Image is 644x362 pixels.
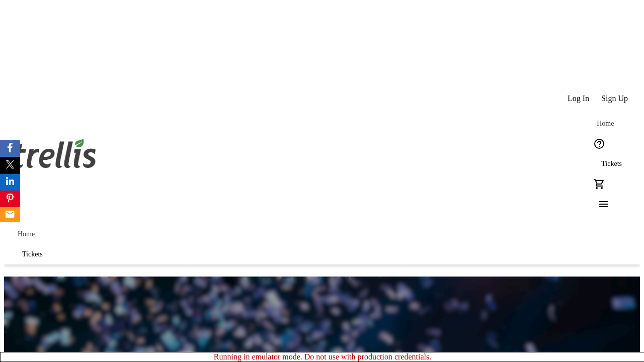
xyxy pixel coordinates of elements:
span: Log In [568,94,589,103]
span: Home [18,230,35,238]
button: Help [589,134,609,154]
span: Sign Up [601,94,628,103]
a: Tickets [10,244,55,264]
a: Tickets [589,154,634,174]
a: Home [589,114,621,134]
span: Home [597,120,614,128]
span: Tickets [601,160,622,168]
a: Home [10,224,42,244]
span: Tickets [22,250,43,258]
button: Log In [561,88,595,109]
button: Cart [589,174,609,194]
button: Sign Up [595,88,634,109]
button: Menu [589,194,609,214]
img: Orient E2E Organization EgeEGq6TOG's Logo [10,128,100,178]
